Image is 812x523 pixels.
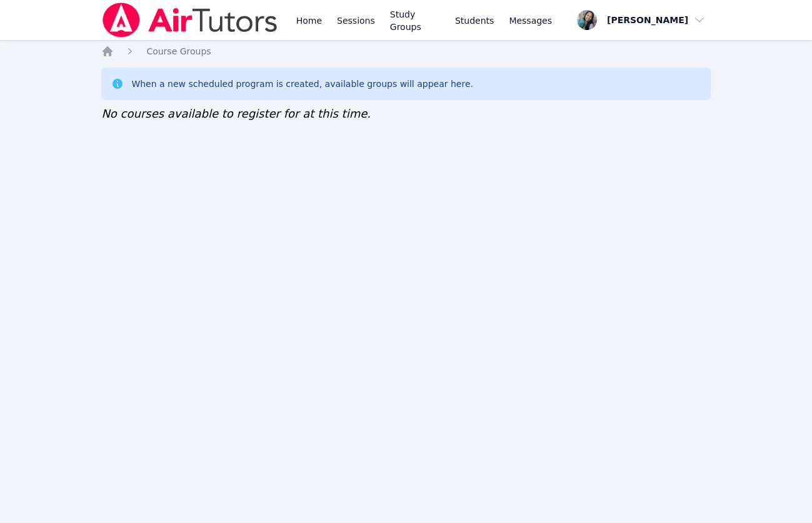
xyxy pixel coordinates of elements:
nav: Breadcrumb [101,45,710,58]
div: When a new scheduled program is created, available groups will appear here. [131,78,473,90]
span: Messages [509,14,552,27]
img: Air Tutors [101,3,278,38]
span: No courses available to register for at this time. [101,107,371,120]
a: Course Groups [146,45,211,58]
span: Course Groups [146,46,211,56]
